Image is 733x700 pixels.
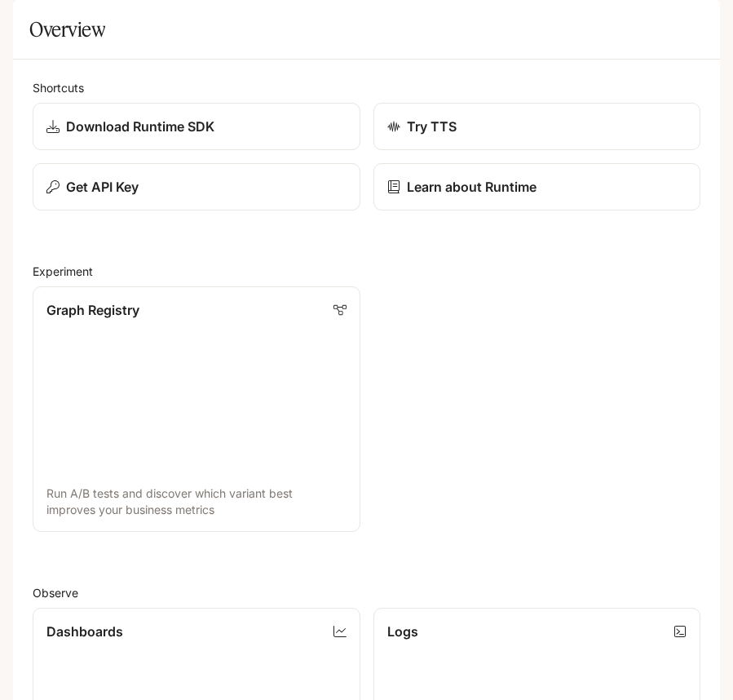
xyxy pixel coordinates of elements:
[407,177,537,197] p: Learn about Runtime
[66,117,214,136] p: Download Runtime SDK
[33,163,360,210] button: Get API Key
[373,163,701,210] a: Learn about Runtime
[33,286,360,532] a: Graph RegistryRun A/B tests and discover which variant best improves your business metrics
[66,177,139,197] p: Get API Key
[46,300,139,320] p: Graph Registry
[407,117,457,136] p: Try TTS
[46,622,123,641] p: Dashboards
[33,584,700,601] h2: Observe
[33,79,700,96] h2: Shortcuts
[33,263,700,280] h2: Experiment
[33,103,360,150] a: Download Runtime SDK
[29,13,105,46] h1: Overview
[373,103,701,150] a: Try TTS
[387,622,418,641] p: Logs
[46,485,347,518] p: Run A/B tests and discover which variant best improves your business metrics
